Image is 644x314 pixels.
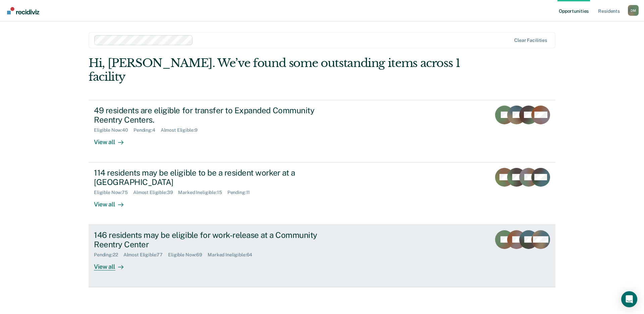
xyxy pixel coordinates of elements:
[89,225,555,287] a: 146 residents may be eligible for work-release at a Community Reentry CenterPending:22Almost Elig...
[621,291,637,307] div: Open Intercom Messenger
[168,252,208,258] div: Eligible Now : 69
[89,163,555,225] a: 114 residents may be eligible to be a resident worker at a [GEOGRAPHIC_DATA]Eligible Now:75Almost...
[94,230,329,250] div: 146 residents may be eligible for work-release at a Community Reentry Center
[89,56,462,84] div: Hi, [PERSON_NAME]. We’ve found some outstanding items across 1 facility
[94,252,123,258] div: Pending : 22
[94,168,329,187] div: 114 residents may be eligible to be a resident worker at a [GEOGRAPHIC_DATA]
[89,100,555,163] a: 49 residents are eligible for transfer to Expanded Community Reentry Centers.Eligible Now:40Pendi...
[628,5,639,16] div: D M
[94,106,329,125] div: 49 residents are eligible for transfer to Expanded Community Reentry Centers.
[133,127,161,133] div: Pending : 4
[178,190,227,195] div: Marked Ineligible : 15
[514,38,547,43] div: Clear facilities
[161,127,203,133] div: Almost Eligible : 9
[227,190,256,195] div: Pending : 11
[133,190,178,195] div: Almost Eligible : 39
[94,127,133,133] div: Eligible Now : 40
[208,252,258,258] div: Marked Ineligible : 64
[94,133,131,146] div: View all
[628,5,639,16] button: Profile dropdown button
[94,258,131,271] div: View all
[94,195,131,208] div: View all
[7,7,39,14] img: Recidiviz
[123,252,168,258] div: Almost Eligible : 77
[94,190,133,195] div: Eligible Now : 75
